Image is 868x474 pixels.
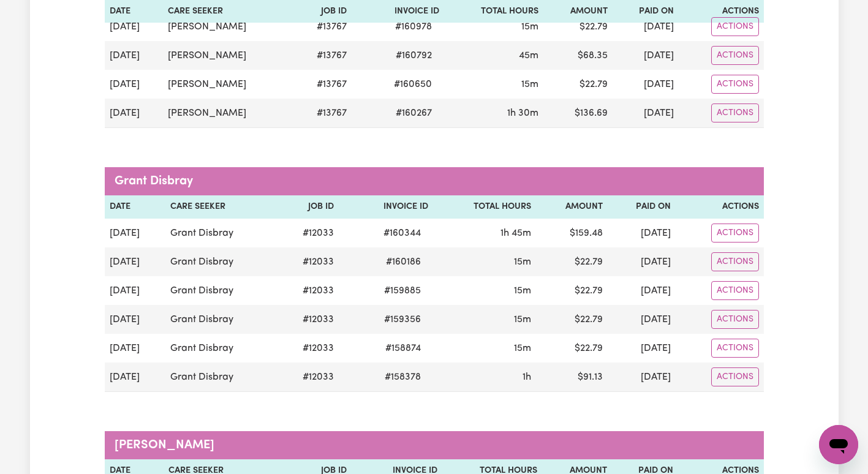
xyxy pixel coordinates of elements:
[163,99,293,128] td: [PERSON_NAME]
[711,281,759,300] button: Actions
[377,370,428,385] span: # 158378
[608,276,676,305] td: [DATE]
[543,41,613,70] td: $ 68.35
[163,70,293,99] td: [PERSON_NAME]
[379,255,428,269] span: # 160186
[377,284,428,298] span: # 159885
[608,363,676,392] td: [DATE]
[376,226,428,241] span: # 160344
[165,247,276,276] td: Grant Disbray
[105,99,164,128] td: [DATE]
[608,334,676,363] td: [DATE]
[608,247,676,276] td: [DATE]
[276,305,339,334] td: # 12033
[293,99,352,128] td: # 13767
[388,48,439,63] span: # 160792
[536,219,608,247] td: $ 159.48
[276,195,339,219] th: Job ID
[433,195,536,219] th: Total Hours
[105,70,164,99] td: [DATE]
[543,70,613,99] td: $ 22.79
[163,12,293,41] td: [PERSON_NAME]
[711,339,759,358] button: Actions
[536,305,608,334] td: $ 22.79
[105,363,165,392] td: [DATE]
[514,257,531,267] span: 15 minutes
[536,276,608,305] td: $ 22.79
[613,12,679,41] td: [DATE]
[105,334,165,363] td: [DATE]
[523,372,531,382] span: 1 hour
[500,228,531,238] span: 1 hour 45 minutes
[711,75,759,94] button: Actions
[165,363,276,392] td: Grant Disbray
[105,12,164,41] td: [DATE]
[676,195,763,219] th: Actions
[276,219,339,247] td: # 12033
[514,315,531,325] span: 15 minutes
[293,41,352,70] td: # 13767
[293,12,352,41] td: # 13767
[536,247,608,276] td: $ 22.79
[507,108,538,118] span: 1 hour 30 minutes
[276,276,339,305] td: # 12033
[711,252,759,271] button: Actions
[543,99,613,128] td: $ 136.69
[514,344,531,353] span: 15 minutes
[711,46,759,65] button: Actions
[377,312,428,327] span: # 159356
[536,363,608,392] td: $ 91.13
[711,224,759,243] button: Actions
[276,363,339,392] td: # 12033
[105,219,165,247] td: [DATE]
[165,195,276,219] th: Care Seeker
[613,41,679,70] td: [DATE]
[165,276,276,305] td: Grant Disbray
[105,247,165,276] td: [DATE]
[293,70,352,99] td: # 13767
[276,247,339,276] td: # 12033
[165,305,276,334] td: Grant Disbray
[711,103,759,122] button: Actions
[536,195,608,219] th: Amount
[521,22,538,32] span: 15 minutes
[388,20,439,34] span: # 160978
[387,77,439,92] span: # 160650
[536,334,608,363] td: $ 22.79
[276,334,339,363] td: # 12033
[105,305,165,334] td: [DATE]
[339,195,433,219] th: Invoice ID
[163,41,293,70] td: [PERSON_NAME]
[165,219,276,247] td: Grant Disbray
[543,12,613,41] td: $ 22.79
[608,305,676,334] td: [DATE]
[105,276,165,305] td: [DATE]
[378,341,428,356] span: # 158874
[613,70,679,99] td: [DATE]
[165,334,276,363] td: Grant Disbray
[105,195,165,219] th: Date
[105,167,764,195] caption: Grant Disbray
[613,99,679,128] td: [DATE]
[711,310,759,329] button: Actions
[819,425,858,464] iframe: Button to launch messaging window
[388,106,439,121] span: # 160267
[711,367,759,386] button: Actions
[521,80,538,89] span: 15 minutes
[514,286,531,296] span: 15 minutes
[105,41,164,70] td: [DATE]
[711,17,759,36] button: Actions
[608,219,676,247] td: [DATE]
[519,51,538,61] span: 45 minutes
[608,195,676,219] th: Paid On
[105,431,764,459] caption: [PERSON_NAME]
